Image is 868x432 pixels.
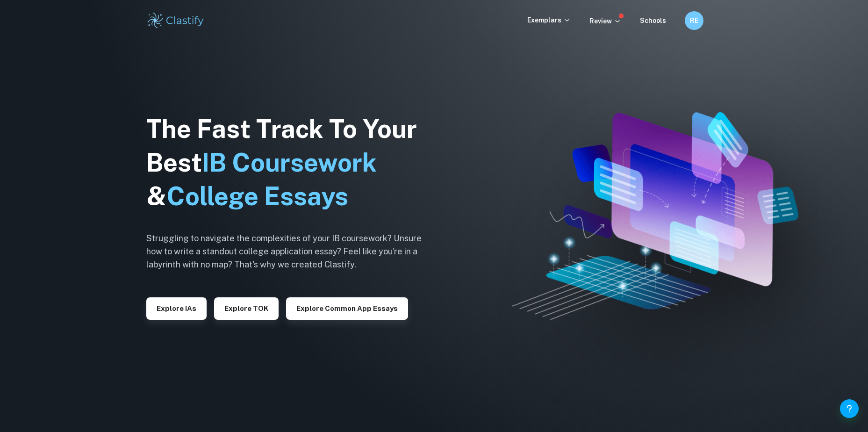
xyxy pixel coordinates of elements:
a: Explore Common App essays [286,303,408,312]
p: Exemplars [527,15,571,25]
h6: RE [689,15,699,26]
a: Explore TOK [214,303,279,312]
button: Explore Common App essays [286,297,408,320]
a: Schools [640,17,666,24]
h6: Struggling to navigate the complexities of your IB coursework? Unsure how to write a standout col... [146,232,436,271]
span: IB Coursework [202,148,377,177]
span: College Essays [166,181,348,211]
button: Help and Feedback [840,399,859,418]
h1: The Fast Track To Your Best & [146,112,436,213]
a: Explore IAs [146,303,207,312]
img: Clastify hero [512,112,799,320]
button: Explore TOK [214,297,279,320]
button: RE [685,11,703,30]
button: Explore IAs [146,297,207,320]
p: Review [589,16,621,26]
img: Clastify logo [146,11,206,30]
